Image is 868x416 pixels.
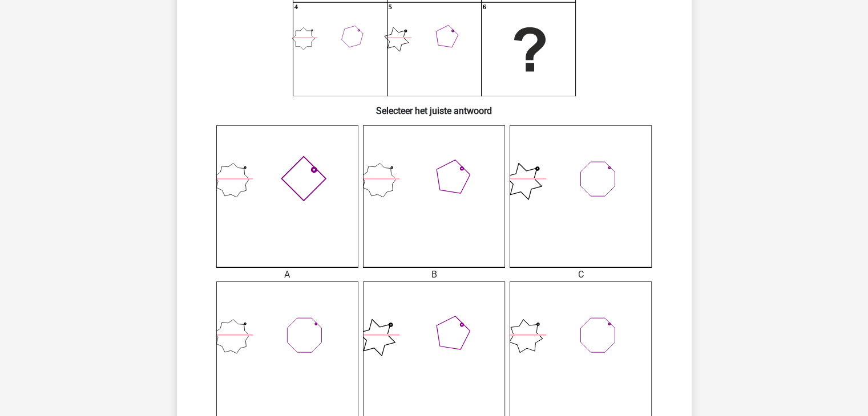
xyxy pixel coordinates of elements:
text: 4 [294,3,297,11]
div: B [354,268,514,282]
h6: Selecteer het juiste antwoord [195,96,673,116]
div: A [208,268,367,282]
text: 6 [482,3,486,11]
div: C [501,268,660,282]
text: 5 [388,3,391,11]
